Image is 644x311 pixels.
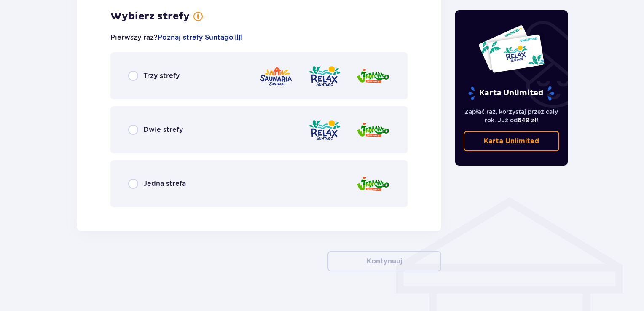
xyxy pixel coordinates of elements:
[356,64,390,88] img: Jamango
[478,24,545,73] img: Dwie karty całoroczne do Suntago z napisem 'UNLIMITED RELAX', na białym tle z tropikalnymi liśćmi...
[308,64,341,88] img: Relax
[143,125,183,134] span: Dwie strefy
[327,251,441,271] button: Kontynuuj
[356,118,390,142] img: Jamango
[110,10,190,23] h3: Wybierz strefy
[464,131,560,151] a: Karta Unlimited
[464,107,560,124] p: Zapłać raz, korzystaj przez cały rok. Już od !
[484,137,539,146] p: Karta Unlimited
[367,257,402,266] p: Kontynuuj
[308,118,341,142] img: Relax
[158,33,233,42] a: Poznaj strefy Suntago
[259,64,293,88] img: Saunaria
[356,172,390,196] img: Jamango
[467,86,555,101] p: Karta Unlimited
[110,33,243,42] p: Pierwszy raz?
[143,71,180,80] span: Trzy strefy
[143,179,186,188] span: Jedna strefa
[518,117,537,123] span: 649 zł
